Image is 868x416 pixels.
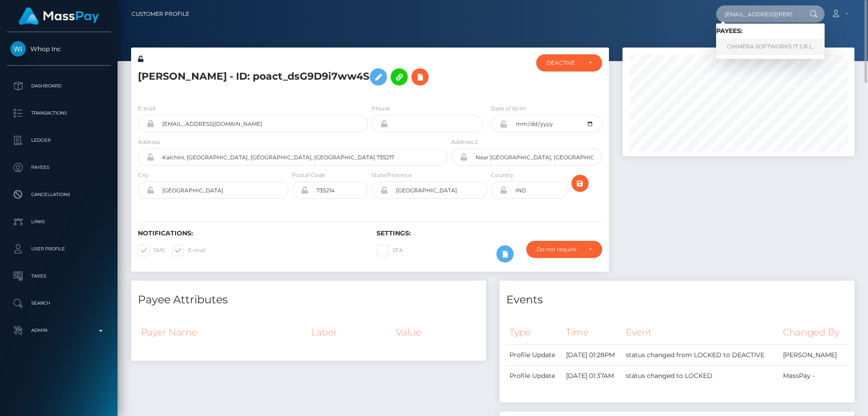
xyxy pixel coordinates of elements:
[10,134,107,147] p: Ledger
[172,244,206,256] label: E-mail
[10,188,107,201] p: Cancellations
[10,269,107,283] p: Taxes
[292,171,325,179] label: Postal Code
[563,345,623,366] td: [DATE] 01:28PM
[7,156,111,179] a: Payees
[7,292,111,315] a: Search
[138,320,308,344] th: Payer Name
[377,244,403,256] label: 2FA
[138,64,443,90] h5: [PERSON_NAME] - ID: poact_dsG9D9i7ww4S
[506,366,563,387] td: Profile Update
[10,215,107,229] p: Links
[526,241,602,258] button: Do not require
[623,366,780,387] td: status changed to LOCKED
[7,265,111,287] a: Taxes
[138,230,363,237] h6: Notifications:
[563,366,623,387] td: [DATE] 01:37AM
[7,75,111,97] a: Dashboard
[377,230,602,237] h6: Settings:
[537,246,581,253] div: Do not require
[7,129,111,152] a: Ledger
[10,242,107,256] p: User Profile
[138,105,156,113] label: E-mail
[780,345,848,366] td: [PERSON_NAME]
[716,38,825,55] a: CHIMERA SOFTWORKS IT S.R.L.
[10,41,26,57] img: Whop Inc
[536,54,602,72] button: DEACTIVE
[563,320,623,345] th: Time
[7,45,111,53] span: Whop Inc
[547,59,581,67] div: DEACTIVE
[506,320,563,345] th: Type
[623,345,780,366] td: status changed from LOCKED to DEACTIVE
[491,105,526,113] label: Date of Birth
[780,366,848,387] td: MassPay -
[10,79,107,93] p: Dashboard
[10,161,107,174] p: Payees
[308,320,393,344] th: Label
[491,171,514,179] label: Country
[19,7,99,25] img: MassPay Logo
[716,27,825,35] h6: Payees:
[780,320,848,345] th: Changed By
[7,183,111,206] a: Cancellations
[138,292,479,308] h4: Payee Attributes
[7,102,111,124] a: Transactions
[506,292,848,308] h4: Events
[10,106,107,120] p: Transactions
[451,138,478,146] label: Address 2
[138,171,149,179] label: City
[393,320,479,344] th: Value
[138,138,160,146] label: Address
[10,296,107,310] p: Search
[716,5,801,23] input: Search...
[7,210,111,233] a: Links
[506,345,563,366] td: Profile Update
[623,320,780,345] th: Event
[372,171,412,179] label: State/Province
[7,238,111,260] a: User Profile
[10,324,107,337] p: Admin
[138,244,165,256] label: SMS
[372,105,390,113] label: Phone
[7,319,111,342] a: Admin
[132,5,189,24] a: Customer Profile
